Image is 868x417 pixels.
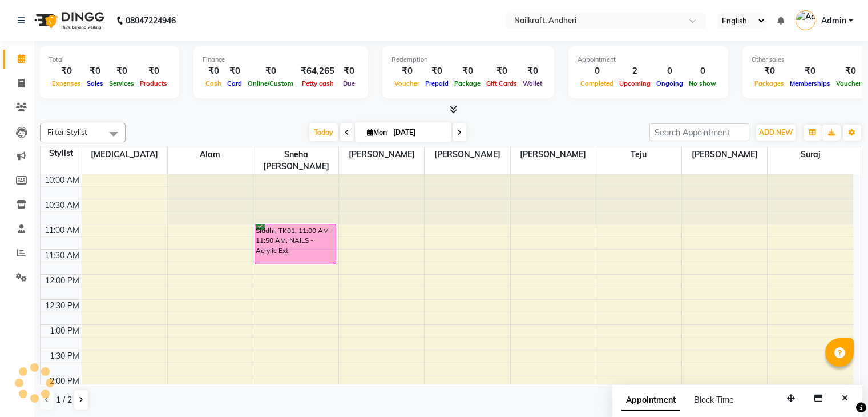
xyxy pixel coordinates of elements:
[787,79,833,87] span: Memberships
[390,124,447,141] input: 2025-09-01
[364,128,390,137] span: Mon
[694,395,734,405] span: Block Time
[653,79,686,87] span: Ongoing
[42,199,82,211] div: 10:30 AM
[42,174,82,186] div: 10:00 AM
[84,79,106,87] span: Sales
[483,79,520,87] span: Gift Cards
[339,65,359,78] div: ₹0
[339,147,424,162] span: [PERSON_NAME]
[47,325,82,337] div: 1:00 PM
[391,65,422,78] div: ₹0
[299,79,337,87] span: Petty cash
[796,10,815,30] img: Admin
[483,65,520,78] div: ₹0
[253,147,338,174] span: Sneha [PERSON_NAME]
[47,127,87,137] span: Filter Stylist
[621,390,680,411] span: Appointment
[596,147,681,162] span: Teju
[47,375,82,387] div: 2:00 PM
[451,65,483,78] div: ₹0
[309,123,338,141] span: Today
[837,390,853,407] button: Close
[821,15,846,27] span: Admin
[106,65,137,78] div: ₹0
[49,79,84,87] span: Expenses
[422,65,451,78] div: ₹0
[511,147,596,162] span: [PERSON_NAME]
[578,65,616,78] div: 0
[653,65,686,78] div: 0
[759,128,793,137] span: ADD NEW
[43,275,82,287] div: 12:00 PM
[49,65,84,78] div: ₹0
[391,79,422,87] span: Voucher
[752,65,787,78] div: ₹0
[137,65,170,78] div: ₹0
[616,65,653,78] div: 2
[82,147,167,162] span: [MEDICAL_DATA]
[106,79,137,87] span: Services
[520,65,545,78] div: ₹0
[42,224,82,236] div: 11:00 AM
[224,79,245,87] span: Card
[137,79,170,87] span: Products
[752,79,787,87] span: Packages
[49,55,170,65] div: Total
[756,125,796,141] button: ADD NEW
[126,5,176,37] b: 08047224946
[422,79,451,87] span: Prepaid
[255,224,336,264] div: Siddhi, TK01, 11:00 AM-11:50 AM, NAILS - Acrylic Ext
[203,55,359,65] div: Finance
[56,394,72,406] span: 1 / 2
[768,147,853,162] span: Suraj
[203,79,224,87] span: Cash
[84,65,106,78] div: ₹0
[833,79,867,87] span: Vouchers
[682,147,767,162] span: [PERSON_NAME]
[649,123,749,141] input: Search Appointment
[616,79,653,87] span: Upcoming
[29,5,107,37] img: logo
[451,79,483,87] span: Package
[391,55,545,65] div: Redemption
[520,79,545,87] span: Wallet
[686,65,719,78] div: 0
[425,147,510,162] span: [PERSON_NAME]
[578,55,719,65] div: Appointment
[203,65,224,78] div: ₹0
[833,65,867,78] div: ₹0
[42,250,82,262] div: 11:30 AM
[224,65,245,78] div: ₹0
[340,79,358,87] span: Due
[245,79,296,87] span: Online/Custom
[47,350,82,362] div: 1:30 PM
[686,79,719,87] span: No show
[245,65,296,78] div: ₹0
[168,147,253,162] span: Alam
[296,65,339,78] div: ₹64,265
[787,65,833,78] div: ₹0
[43,300,82,312] div: 12:30 PM
[578,79,616,87] span: Completed
[41,147,82,159] div: Stylist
